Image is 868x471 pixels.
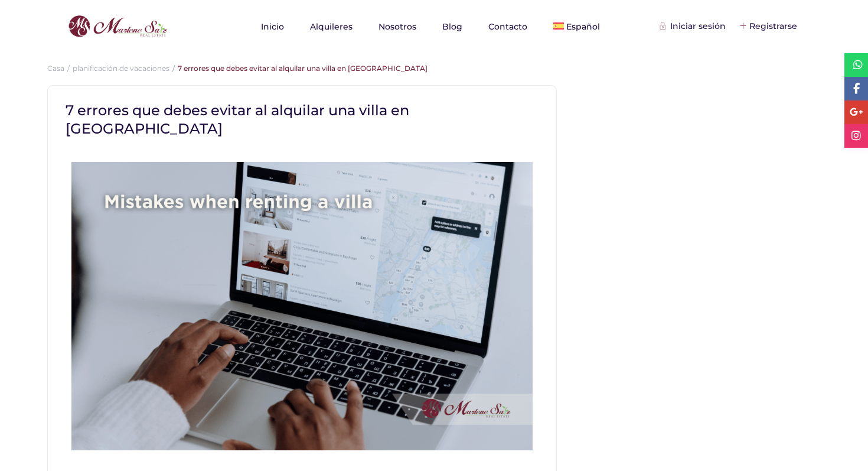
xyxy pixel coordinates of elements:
li: 7 errores que debes evitar al alquilar una villa en [GEOGRAPHIC_DATA] [169,64,428,73]
div: Iniciar sesión [661,20,726,33]
h1: 7 errores que debes evitar al alquilar una villa en [GEOGRAPHIC_DATA] [66,92,530,138]
div: Registrarse [740,20,797,33]
img: logo [65,12,170,41]
img: Alguien que busca una villa en alquiler en Casa de Campo. [71,162,533,450]
span: Español [566,21,600,32]
a: Casa [47,64,64,73]
a: planificación de vacaciones [73,64,169,73]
